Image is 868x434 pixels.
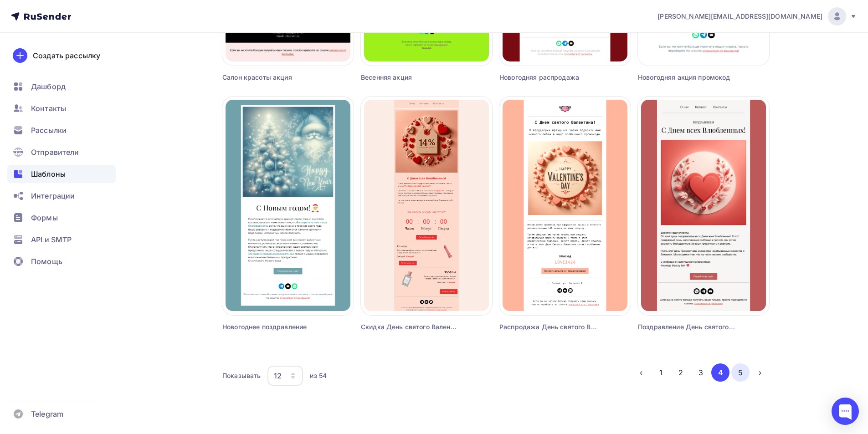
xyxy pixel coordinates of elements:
button: Go to page 1 [652,363,670,382]
span: Формы [31,212,58,223]
a: Контакты [7,99,116,117]
button: Go to page 2 [672,363,690,382]
span: Контакты [31,103,66,114]
div: 12 [274,370,282,381]
div: из 54 [310,371,327,380]
span: Рассылки [31,125,67,136]
span: Telegram [31,408,63,419]
div: Новогоднее поздравление [222,322,321,332]
div: Новогодняя распродажа [499,73,598,82]
span: API и SMTP [31,234,72,245]
span: Дашборд [31,81,66,92]
button: 12 [267,365,303,386]
a: Шаблоны [7,165,116,183]
a: Отправители [7,143,116,161]
div: Показывать [222,371,261,380]
button: Go to previous page [632,363,650,382]
button: Go to next page [751,363,769,382]
a: Дашборд [7,77,116,96]
div: Распродажа День святого Валентина [499,322,598,332]
span: Помощь [31,256,62,267]
div: Создать рассылку [33,50,100,61]
a: [PERSON_NAME][EMAIL_ADDRESS][DOMAIN_NAME] [657,7,857,26]
div: Салон красоты акция [222,73,321,82]
span: [PERSON_NAME][EMAIL_ADDRESS][DOMAIN_NAME] [657,12,822,21]
span: Шаблоны [31,168,66,179]
button: Go to page 3 [692,363,710,382]
button: Go to page 5 [731,363,750,382]
div: Новогодняя акция промокод [638,73,736,82]
a: Рассылки [7,121,116,139]
div: Весенняя акция [361,73,459,82]
div: Скидка День святого Валентина [361,322,459,332]
a: Формы [7,209,116,227]
div: Поздравление День святого Валентина [638,322,736,332]
span: Отправители [31,147,79,158]
ul: Pagination [632,363,769,382]
button: Go to page 4 [711,363,729,382]
span: Интеграции [31,190,75,201]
